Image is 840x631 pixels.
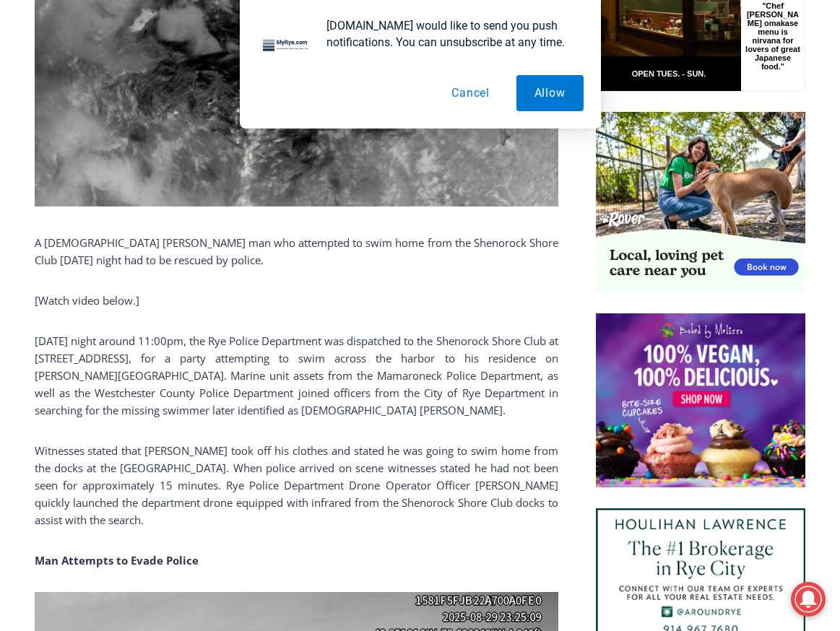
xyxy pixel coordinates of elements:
p: [Watch video below.] [35,292,558,309]
a: Open Tues. - Sun. [PHONE_NUMBER] [1,145,145,180]
div: "Chef [PERSON_NAME] omakase menu is nirvana for lovers of great Japanese food." [148,90,205,173]
strong: Man Attempts to Evade Police [35,553,199,567]
a: Book [PERSON_NAME]'s Good Humor for Your Event [429,4,521,66]
button: Cancel [433,75,508,111]
span: Intern @ [DOMAIN_NAME] [378,144,670,176]
span: Open Tues. - Sun. [PHONE_NUMBER] [4,149,142,204]
p: Witnesses stated that [PERSON_NAME] took off his clothes and stated he was going to swim home fro... [35,442,558,528]
p: A [DEMOGRAPHIC_DATA] [PERSON_NAME] man who attempted to swim home from the Shenorock Shore Club [... [35,234,558,269]
img: Baked by Melissa [596,313,805,488]
a: Intern @ [DOMAIN_NAME] [347,140,700,180]
h4: Book [PERSON_NAME]'s Good Humor for Your Event [440,15,503,56]
div: Apply Now <> summer and RHS senior internships available [365,1,683,140]
div: Birthdays, Graduations, Any Private Event [95,26,357,40]
p: [DATE] night around 11:00pm, the Rye Police Department was dispatched to the Shenorock Shore Club... [35,332,558,419]
div: [DOMAIN_NAME] would like to send you push notifications. You can unsubscribe at any time. [315,17,584,51]
img: notification icon [257,17,315,75]
button: Allow [516,75,584,111]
